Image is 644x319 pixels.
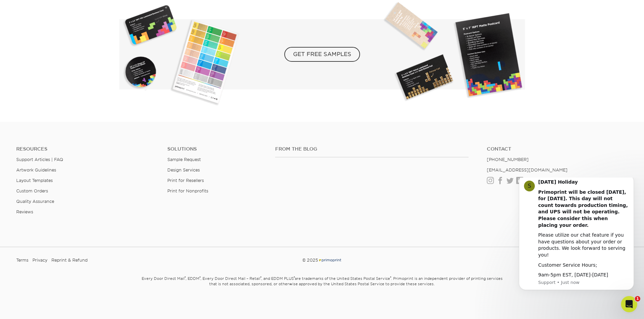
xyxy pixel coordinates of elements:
[16,188,48,193] a: Custom Orders
[29,54,120,81] div: Please utilize our chat feature if you have questions about your order or products. We look forwa...
[32,255,47,265] a: Privacy
[294,276,295,279] sup: ®
[260,276,261,279] sup: ®
[509,178,644,301] iframe: Intercom notifications message
[167,167,200,172] a: Design Services
[621,296,637,312] iframe: Intercom live chat
[16,178,53,183] a: Layout Templates
[29,1,120,101] div: Message content
[16,167,56,172] a: Artwork Guidelines
[199,276,200,279] sup: ®
[2,298,57,317] iframe: Google Customer Reviews
[167,178,204,183] a: Print for Resellers
[16,209,33,214] a: Reviews
[318,258,342,263] img: Primoprint
[51,255,88,265] a: Reprint & Refund
[15,3,26,14] div: Profile image for Support
[185,276,186,279] sup: ®
[16,199,54,204] a: Quality Assurance
[218,255,426,265] div: © 2025
[29,102,120,108] p: Message from Support, sent Just now
[167,188,208,193] a: Print for Nonprofits
[487,157,529,162] a: [PHONE_NUMBER]
[29,2,69,7] b: [DATE] Holiday
[16,255,28,265] a: Terms
[16,157,63,162] a: Support Articles | FAQ
[29,12,119,50] b: Primoprint will be closed [DATE], for [DATE]. This day will not count towards production timing, ...
[167,157,201,162] a: Sample Request
[124,273,520,303] small: Every Door Direct Mail , EDDM , Every Door Direct Mail – Retail , and EDDM PLUS are trademarks of...
[119,1,525,107] img: Get Free Samples
[29,84,120,91] div: Customer Service Hours;
[29,94,120,101] div: 9am-5pm EST, [DATE]-[DATE]
[167,146,265,152] h4: Solutions
[487,167,568,172] a: [EMAIL_ADDRESS][DOMAIN_NAME]
[284,47,360,62] span: GET FREE SAMPLES
[635,296,640,301] span: 1
[119,19,525,89] a: GET FREE SAMPLES
[16,146,157,152] h4: Resources
[275,146,469,152] h4: From the Blog
[390,276,391,279] sup: ®
[487,146,628,152] a: Contact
